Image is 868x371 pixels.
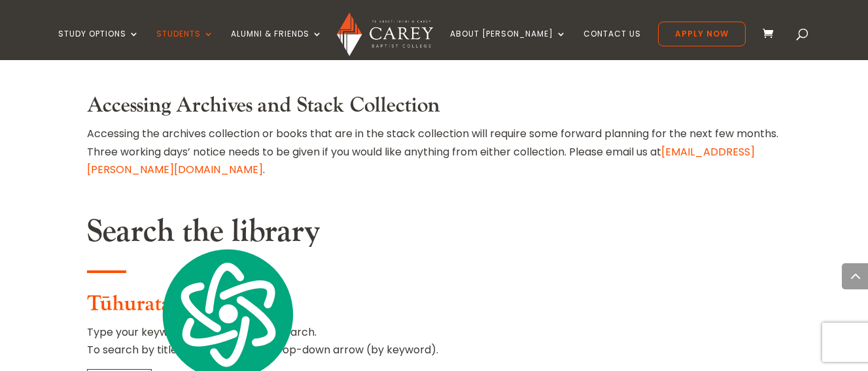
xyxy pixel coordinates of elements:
p: Accessing the archives collection or books that are in the stack collection will require some for... [87,125,782,178]
img: Carey Baptist College [337,12,433,56]
a: About [PERSON_NAME] [450,29,566,60]
a: [EMAIL_ADDRESS][PERSON_NAME][DOMAIN_NAME] [87,144,755,177]
p: Type your keyword(s) here and click search. To search by title or author use the drop-down arrow ... [87,323,782,369]
a: Apply Now [658,22,746,46]
h3: Accessing Archives and Stack Collection [87,93,782,125]
a: Alumni & Friends [231,29,322,60]
h3: Tūhuratanga [87,292,782,323]
a: Contact Us [583,29,641,60]
a: Students [156,29,214,60]
h2: Search the library [87,213,782,257]
a: Study Options [58,29,139,60]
